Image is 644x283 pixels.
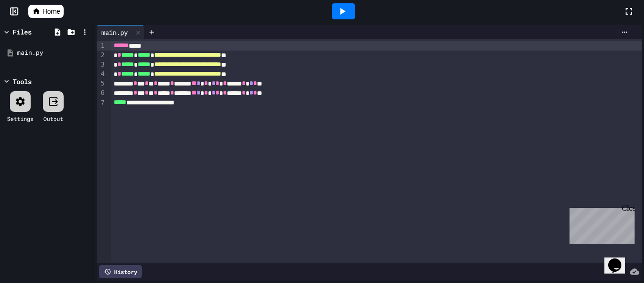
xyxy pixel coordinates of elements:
div: Files [13,27,32,37]
div: main.py [97,25,144,39]
div: Tools [13,77,32,86]
div: 2 [97,51,106,60]
div: main.py [17,48,91,58]
div: 4 [97,69,106,79]
iframe: chat widget [566,204,635,244]
div: Output [43,114,63,123]
div: 7 [97,98,106,108]
div: main.py [97,27,132,37]
div: 6 [97,88,106,98]
div: 5 [97,79,106,88]
div: History [99,265,142,278]
a: Home [28,5,64,18]
iframe: chat widget [604,245,635,274]
div: Settings [7,114,33,123]
div: Chat with us now!Close [4,4,65,60]
span: Home [42,7,60,16]
div: 3 [97,60,106,69]
div: 1 [97,41,106,51]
